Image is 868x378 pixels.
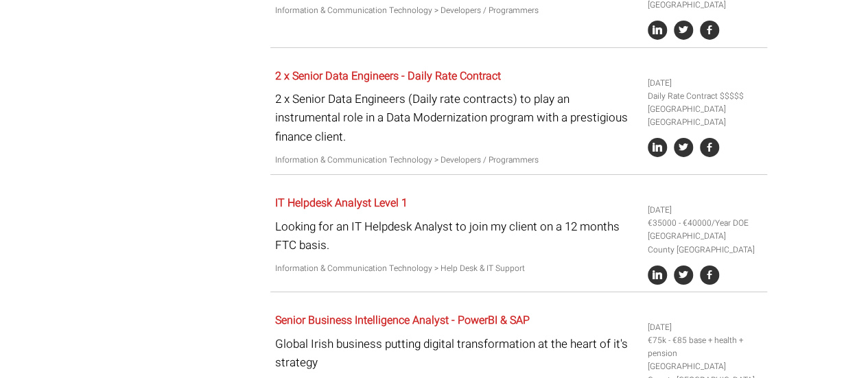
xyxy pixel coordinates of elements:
li: [DATE] [648,321,762,334]
li: Daily Rate Contract $$$$$ [648,90,762,103]
p: 2 x Senior Data Engineers (Daily rate contracts) to play an instrumental role in a Data Moderniza... [275,90,637,146]
p: Information & Communication Technology > Developers / Programmers [275,4,637,17]
p: Information & Communication Technology > Help Desk & IT Support [275,262,637,275]
li: [DATE] [648,77,762,90]
li: €35000 - €40000/Year DOE [648,217,762,230]
p: Global Irish business putting digital transformation at the heart of it's strategy [275,335,637,372]
p: Information & Communication Technology > Developers / Programmers [275,154,637,167]
a: Senior Business Intelligence Analyst - PowerBI & SAP [275,312,530,329]
li: €75k - €85 base + health + pension [648,334,762,360]
a: 2 x Senior Data Engineers - Daily Rate Contract [275,68,501,84]
p: Looking for an IT Helpdesk Analyst to join my client on a 12 months FTC basis. [275,217,637,255]
li: [DATE] [648,204,762,217]
li: [GEOGRAPHIC_DATA] [GEOGRAPHIC_DATA] [648,103,762,129]
li: [GEOGRAPHIC_DATA] County [GEOGRAPHIC_DATA] [648,230,762,256]
a: IT Helpdesk Analyst Level 1 [275,195,408,211]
